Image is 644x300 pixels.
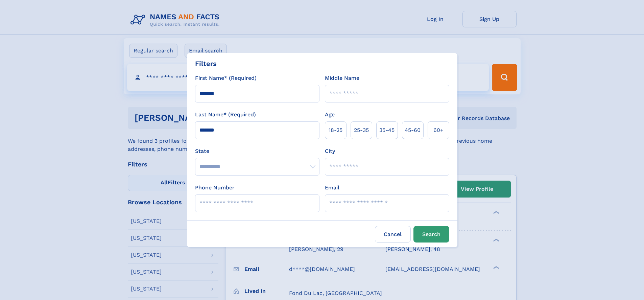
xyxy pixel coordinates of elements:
label: City [325,147,335,155]
button: Search [413,226,449,243]
label: First Name* (Required) [195,74,257,82]
span: 35‑45 [379,126,395,134]
span: 25‑35 [354,126,369,134]
label: Last Name* (Required) [195,111,256,119]
span: 45‑60 [405,126,421,134]
span: 18‑25 [329,126,342,134]
label: State [195,147,319,155]
span: 60+ [433,126,444,134]
label: Cancel [375,226,411,243]
label: Phone Number [195,184,235,192]
label: Age [325,111,335,119]
div: Filters [195,59,217,69]
label: Middle Name [325,74,359,82]
label: Email [325,184,339,192]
